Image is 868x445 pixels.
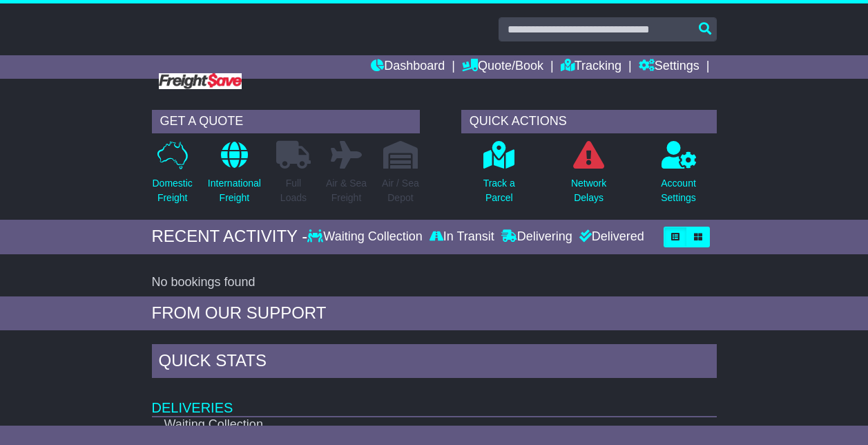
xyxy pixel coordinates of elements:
[576,229,644,245] div: Delivered
[207,140,262,213] a: InternationalFreight
[152,275,717,290] div: No bookings found
[326,176,367,205] p: Air & Sea Freight
[639,55,700,79] a: Settings
[152,303,717,323] div: FROM OUR SUPPORT
[498,229,576,245] div: Delivering
[661,176,696,205] p: Account Settings
[426,229,498,245] div: In Transit
[208,176,261,205] p: International Freight
[660,140,697,213] a: AccountSettings
[382,176,419,205] p: Air / Sea Depot
[561,55,621,79] a: Tracking
[152,381,717,417] td: Deliveries
[276,176,311,205] p: Full Loads
[152,417,662,433] td: Waiting Collection
[307,229,425,245] div: Waiting Collection
[159,73,242,89] img: Freight Save
[461,110,717,133] div: QUICK ACTIONS
[483,140,516,213] a: Track aParcel
[570,140,607,213] a: NetworkDelays
[152,344,717,381] div: Quick Stats
[152,140,193,213] a: DomesticFreight
[153,176,193,205] p: Domestic Freight
[462,55,543,79] a: Quote/Book
[483,176,515,205] p: Track a Parcel
[152,227,308,247] div: RECENT ACTIVITY -
[152,110,420,133] div: GET A QUOTE
[571,176,606,205] p: Network Delays
[371,55,445,79] a: Dashboard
